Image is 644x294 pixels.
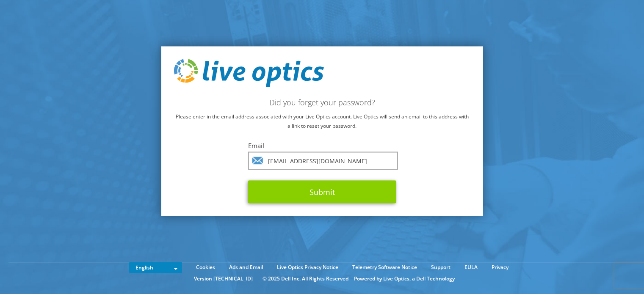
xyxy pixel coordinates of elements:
li: Powered by Live Optics, a Dell Technology [354,274,455,283]
a: Support [425,263,457,272]
label: Email [248,141,396,149]
li: Version [TECHNICAL_ID] [190,274,257,283]
a: Live Optics Privacy Notice [271,263,345,272]
p: Please enter in the email address associated with your Live Optics account. Live Optics will send... [174,112,470,130]
a: Telemetry Software Notice [346,263,423,272]
a: EULA [458,263,484,272]
a: Ads and Email [223,263,269,272]
a: Privacy [485,263,515,272]
li: © 2025 Dell Inc. All Rights Reserved [258,274,353,283]
h2: Did you forget your password? [174,97,470,107]
button: Submit [248,180,396,203]
img: live_optics_svg.svg [174,59,323,87]
a: Cookies [190,263,221,272]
